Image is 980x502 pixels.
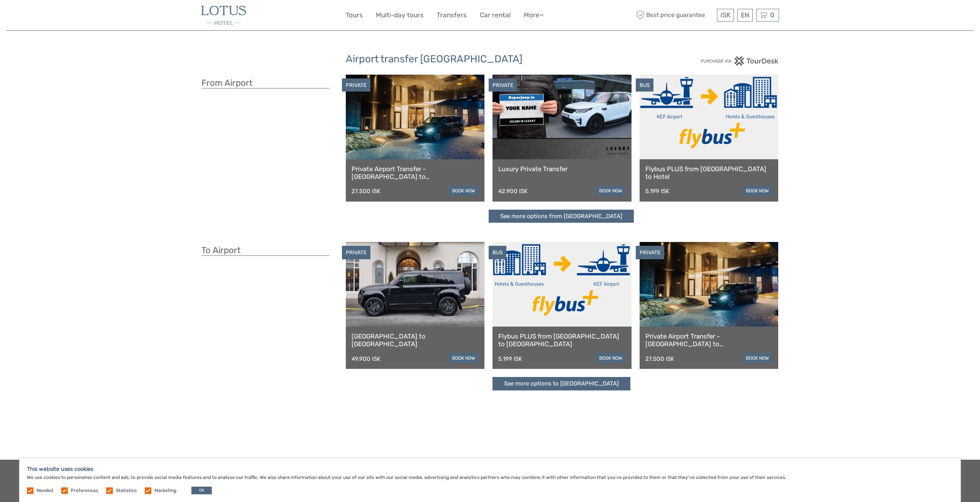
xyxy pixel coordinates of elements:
[116,487,137,494] label: Statistics
[449,353,479,363] a: book now
[11,13,87,20] p: We're away right now. Please check back later!
[498,355,522,362] div: 5.199 ISK
[700,56,779,66] img: PurchaseViaTourDesk.png
[635,9,715,22] span: Best price guarantee
[201,245,330,256] h3: To Airport
[493,377,630,390] a: See more options to [GEOGRAPHIC_DATA]
[480,10,511,21] a: Car rental
[19,458,961,502] div: We use cookies to personalise content and ads, to provide social media features and to analyse ou...
[645,355,674,362] div: 27.500 ISK
[636,246,664,259] div: PRIVATE
[352,165,479,181] a: Private Airport Transfer - [GEOGRAPHIC_DATA] to [GEOGRAPHIC_DATA]
[342,246,370,259] div: PRIVATE
[376,10,424,21] a: Multi-day tours
[27,466,953,472] h5: This website uses cookies
[154,487,176,494] label: Marketing
[489,246,506,259] div: BUS
[352,188,380,195] div: 27.500 ISK
[352,332,479,348] a: [GEOGRAPHIC_DATA] to [GEOGRAPHIC_DATA]
[489,210,634,223] a: See more options from [GEOGRAPHIC_DATA]
[645,165,773,181] a: Flybus PLUS from [GEOGRAPHIC_DATA] to Hotel
[498,332,626,348] a: Flybus PLUS from [GEOGRAPHIC_DATA] to [GEOGRAPHIC_DATA]
[71,487,98,494] label: Preferences
[498,165,626,173] a: Luxury Private Transfer
[352,355,380,362] div: 49.900 ISK
[737,9,753,22] div: EN
[596,353,626,363] a: book now
[742,186,772,196] a: book now
[720,11,730,19] span: ISK
[769,11,776,19] span: 0
[498,188,528,195] div: 42.900 ISK
[645,332,773,348] a: Private Airport Transfer - [GEOGRAPHIC_DATA] to [GEOGRAPHIC_DATA]
[524,10,544,21] a: More
[37,487,53,494] label: Needed
[89,12,98,21] button: Open LiveChat chat widget
[489,78,517,92] div: PRIVATE
[742,353,772,363] a: book now
[437,10,467,21] a: Transfers
[191,487,212,494] button: OK
[201,78,330,88] h3: From Airport
[342,78,370,92] div: PRIVATE
[449,186,479,196] a: book now
[645,188,669,195] div: 5.199 ISK
[596,186,626,196] a: book now
[636,78,653,92] div: BUS
[346,53,635,65] h2: Airport transfer [GEOGRAPHIC_DATA]
[201,6,246,25] img: 40-5dc62ba0-bbfb-450f-bd65-f0e2175b1aef_logo_small.jpg
[346,10,363,21] a: Tours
